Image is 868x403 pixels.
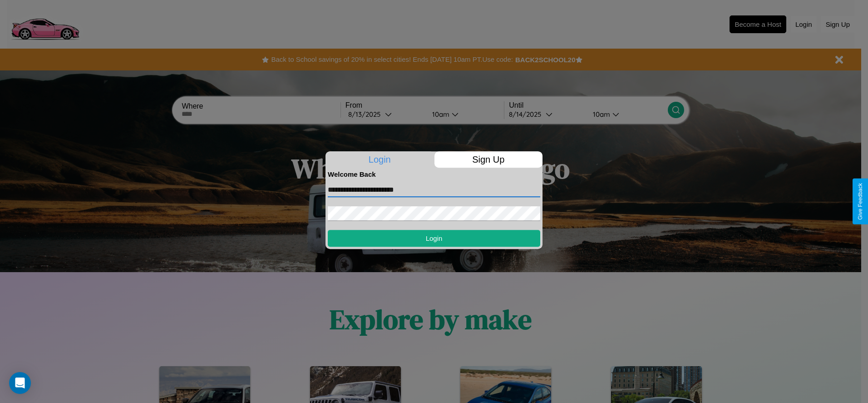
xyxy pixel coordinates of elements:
[328,230,540,247] button: Login
[325,151,434,168] p: Login
[857,183,863,220] div: Give Feedback
[9,372,31,394] div: Open Intercom Messenger
[434,151,543,168] p: Sign Up
[328,170,540,178] h4: Welcome Back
